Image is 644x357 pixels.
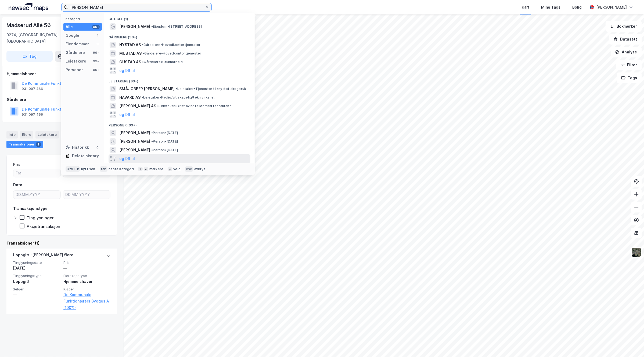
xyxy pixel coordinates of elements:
[6,21,52,30] div: Madserud Allé 56
[104,13,255,22] div: Google (1)
[20,131,33,139] div: Eiere
[95,33,100,38] div: 1
[92,50,100,55] div: 99+
[142,60,144,64] span: •
[631,247,642,257] img: 9k=
[92,59,100,63] div: 99+
[609,34,642,45] button: Datasett
[22,112,43,117] div: 931 097 466
[617,72,642,83] button: Tags
[66,32,79,39] div: Google
[6,51,53,62] button: Tag
[596,4,627,10] div: [PERSON_NAME]
[66,17,102,21] div: Kategori
[104,75,255,85] div: Leietakere (99+)
[119,67,135,74] button: og 96 til
[104,31,255,41] div: Gårdeiere (99+)
[119,155,135,162] button: og 96 til
[119,23,150,30] span: [PERSON_NAME]
[13,260,60,265] span: Tinglysningsdato
[151,148,178,152] span: Person • [DATE]
[92,25,100,29] div: 99+
[66,24,73,30] div: Alle
[151,131,178,135] span: Person • [DATE]
[151,139,178,144] span: Person • [DATE]
[36,142,41,147] div: 1
[104,119,255,129] div: Personer (99+)
[185,166,193,172] div: esc
[81,167,95,171] div: nytt søk
[27,224,60,229] div: Aksjetransaksjon
[611,47,642,57] button: Analyse
[13,169,60,177] input: Fra
[13,278,60,285] div: Uoppgitt
[6,32,76,45] div: 0274, [GEOGRAPHIC_DATA], [GEOGRAPHIC_DATA]
[149,167,163,171] div: markere
[119,42,141,48] span: NYSTAD AS
[63,278,111,285] div: Hjemmelshaver
[151,131,153,135] span: •
[119,103,156,109] span: [PERSON_NAME] AS
[119,111,135,118] button: og 96 til
[63,292,111,311] a: De Kommunale Funktionærers Bygges A (100%)
[119,50,142,57] span: MUSTAD AS
[13,161,20,168] div: Pris
[13,191,60,199] input: DD.MM.YYYY
[63,191,110,199] input: DD.MM.YYYY
[119,94,141,101] span: HAVARD AS
[63,265,111,271] div: —
[522,4,529,10] div: Kart
[194,167,205,171] div: avbryt
[68,3,205,11] input: Søk på adresse, matrikkel, gårdeiere, leietakere eller personer
[151,148,153,152] span: •
[157,104,159,108] span: •
[13,292,60,298] div: —
[61,131,81,139] div: Datasett
[157,104,231,108] span: Leietaker • Drift av hoteller med restaurant
[22,87,43,91] div: 931 097 466
[35,131,59,139] div: Leietakere
[27,215,54,220] div: Tinglysninger
[173,167,181,171] div: velg
[63,274,111,278] span: Eierskapstype
[13,252,73,260] div: Uoppgitt - [PERSON_NAME] flere
[606,21,642,32] button: Bokmerker
[142,60,183,64] span: Gårdeiere • Grunnarbeid
[119,59,141,65] span: GUSTAD AS
[142,43,143,47] span: •
[66,144,89,151] div: Historikk
[176,87,246,91] span: Leietaker • Tjenester tilknyttet skogbruk
[617,331,644,357] iframe: Chat Widget
[100,166,108,172] div: tab
[66,58,86,64] div: Leietakere
[119,86,175,92] span: SMÅJOBBER [PERSON_NAME]
[119,147,150,153] span: [PERSON_NAME]
[6,240,117,246] div: Transaksjoner (1)
[6,141,43,148] div: Transaksjoner
[13,274,60,278] span: Tinglysningstype
[151,24,153,28] span: •
[143,51,144,55] span: •
[9,3,48,11] img: logo.a4113a55bc3d86da70a041830d287a7e.svg
[142,95,215,100] span: Leietaker • Faglig/vit.skapelig/tekn.virks. el.
[151,24,202,29] span: Eiendom • [STREET_ADDRESS]
[109,167,134,171] div: neste kategori
[13,205,48,212] div: Transaksjonstype
[151,139,153,143] span: •
[95,42,100,46] div: 0
[119,130,150,136] span: [PERSON_NAME]
[176,87,177,91] span: •
[7,96,117,103] div: Gårdeiere
[572,4,582,10] div: Bolig
[143,51,201,56] span: Gårdeiere • Hovedkontortjenester
[119,138,150,145] span: [PERSON_NAME]
[95,145,100,150] div: 0
[63,287,111,292] span: Kjøper
[142,43,200,47] span: Gårdeiere • Hovedkontortjenester
[13,287,60,292] span: Selger
[66,49,85,56] div: Gårdeiere
[66,166,80,172] div: Ctrl + k
[13,265,60,271] div: [DATE]
[66,67,83,73] div: Personer
[541,4,560,10] div: Mine Tags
